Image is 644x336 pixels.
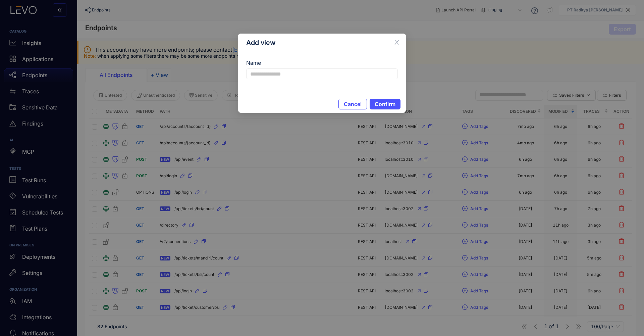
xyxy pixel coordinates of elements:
[388,34,406,52] button: Close
[375,101,395,107] span: Confirm
[246,39,398,46] div: Add view
[338,99,367,109] button: Cancel
[246,60,261,66] label: Name
[344,101,362,107] span: Cancel
[394,39,400,45] span: close
[370,99,400,109] button: Confirm
[246,68,398,79] input: Name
